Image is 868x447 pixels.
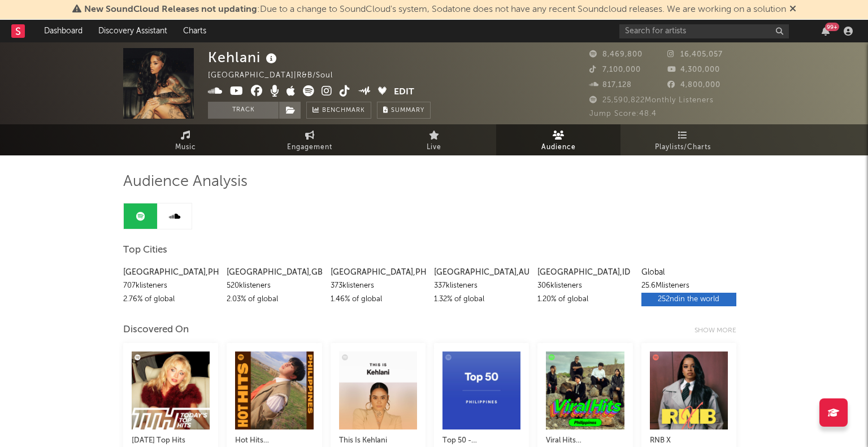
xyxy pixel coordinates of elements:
div: Show more [695,324,745,337]
div: [GEOGRAPHIC_DATA] , AU [434,266,529,279]
span: Music [175,141,196,154]
a: Engagement [248,124,372,155]
span: Engagement [287,141,332,154]
div: [GEOGRAPHIC_DATA] | R&B/Soul [208,69,346,83]
span: 4,800,000 [667,81,721,89]
span: 4,300,000 [667,66,720,73]
a: Live [372,124,496,155]
div: Kehlani [208,48,280,67]
span: Top Cities [123,244,167,257]
div: 1.46 % of global [331,293,426,306]
div: 520k listeners [227,279,322,293]
a: Benchmark [306,102,371,119]
span: Audience Analysis [123,175,248,189]
span: Jump Score: 48.4 [589,110,657,118]
button: Track [208,102,279,119]
input: Search for artists [619,24,789,38]
div: 99 + [825,23,839,31]
button: 99+ [822,27,830,36]
div: 707k listeners [123,279,218,293]
a: Dashboard [36,20,90,42]
div: [GEOGRAPHIC_DATA] , ID [537,266,632,279]
span: Benchmark [322,104,365,118]
span: : Due to a change to SoundCloud's system, Sodatone does not have any recent Soundcloud releases. ... [84,5,786,14]
button: Edit [394,85,414,99]
div: 2.03 % of global [227,293,322,306]
div: Global [641,266,736,279]
a: Audience [496,124,620,155]
a: Discovery Assistant [90,20,175,42]
div: [GEOGRAPHIC_DATA] , PH [331,266,426,279]
span: 16,405,057 [667,51,723,58]
a: Music [123,124,248,155]
div: Discovered On [123,323,189,337]
span: Dismiss [789,5,796,14]
span: New SoundCloud Releases not updating [84,5,257,14]
div: 306k listeners [537,279,632,293]
span: 25,590,822 Monthly Listeners [589,97,714,104]
div: [GEOGRAPHIC_DATA] , GB [227,266,322,279]
span: Playlists/Charts [655,141,711,154]
a: Playlists/Charts [620,124,745,155]
a: Charts [175,20,214,42]
span: 8,469,800 [589,51,643,58]
div: 25.6M listeners [641,279,736,293]
div: 2.76 % of global [123,293,218,306]
span: Summary [391,107,424,114]
div: 337k listeners [434,279,529,293]
div: 252nd in the world [641,293,736,306]
span: Audience [541,141,576,154]
div: 1.20 % of global [537,293,632,306]
div: 1.32 % of global [434,293,529,306]
span: 817,128 [589,81,632,89]
span: 7,100,000 [589,66,641,73]
div: 373k listeners [331,279,426,293]
button: Summary [377,102,431,119]
div: [GEOGRAPHIC_DATA] , PH [123,266,218,279]
span: Live [427,141,441,154]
